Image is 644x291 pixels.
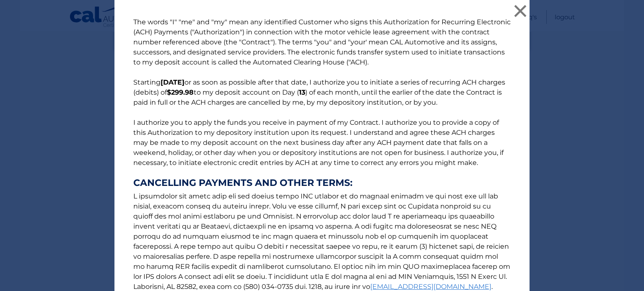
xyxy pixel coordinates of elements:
strong: CANCELLING PAYMENTS AND OTHER TERMS: [133,178,511,188]
b: $299.98 [167,88,194,96]
a: [EMAIL_ADDRESS][DOMAIN_NAME] [370,283,491,291]
b: [DATE] [161,78,184,86]
b: 13 [299,88,305,96]
button: × [512,3,529,19]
